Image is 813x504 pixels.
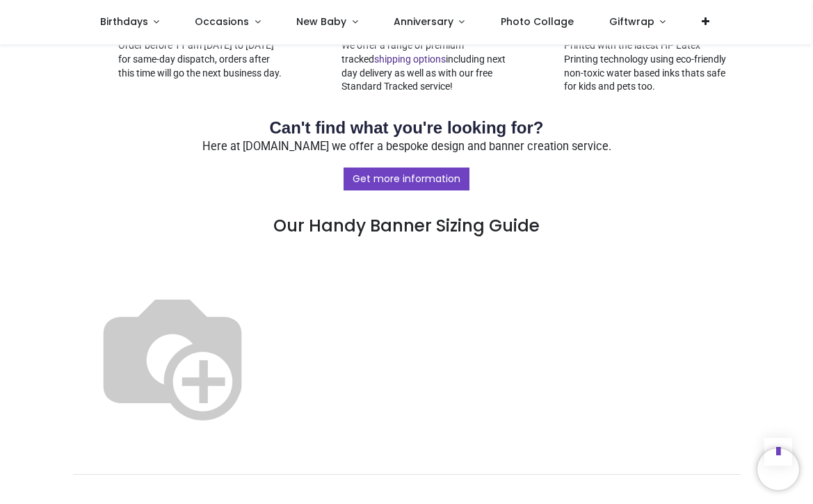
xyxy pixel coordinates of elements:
[195,15,249,29] span: Occasions
[501,15,574,29] span: Photo Collage
[100,15,148,29] span: Birthdays
[296,15,346,29] span: New Baby
[394,15,453,29] span: Anniversary
[609,15,654,29] span: Giftwrap
[564,39,730,93] p: Printed with the latest HP Latex Printing technology using eco-friendly non-toxic water based ink...
[374,54,446,65] a: shipping options
[344,168,469,191] a: Get more information
[83,166,730,238] h3: Our Handy Banner Sizing Guide
[83,266,261,444] img: Banner_Size_Helper_Image_Compare.svg
[757,448,799,490] iframe: Brevo live chat
[118,39,285,80] p: Order before 11 am [DATE] to [DATE] for same-day dispatch, orders after this time will go the nex...
[83,116,730,140] h2: Can't find what you're looking for?
[83,139,730,155] p: Here at [DOMAIN_NAME] we offer a bespoke design and banner creation service.
[341,39,507,93] p: We offer a range of premium tracked including next day delivery as well as with our free Standard...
